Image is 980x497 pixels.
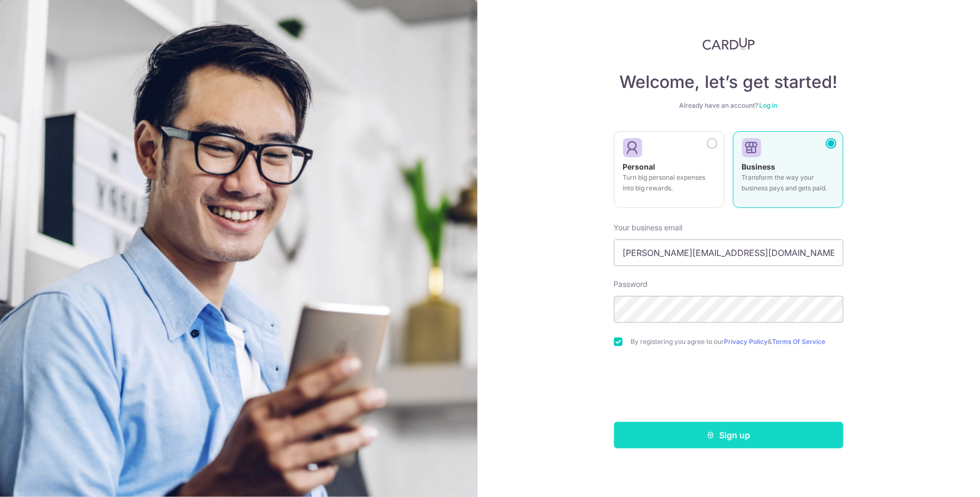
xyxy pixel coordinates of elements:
strong: Business [742,162,776,171]
a: Business Transform the way your business pays and gets paid. [733,131,843,214]
p: Transform the way your business pays and gets paid. [742,172,834,194]
a: Terms Of Service [772,338,826,346]
strong: Personal [623,162,656,171]
p: Turn big personal expenses into big rewards. [623,172,715,194]
label: Password [614,279,648,290]
img: CardUp Logo [703,37,755,50]
button: Sign up [614,422,843,448]
label: Your business email [614,222,683,233]
label: By registering you agree to our & [631,338,843,346]
div: Already have an account? [614,101,843,110]
h4: Welcome, let’s get started! [614,71,843,93]
a: Privacy Policy [724,338,768,346]
a: Personal Turn big personal expenses into big rewards. [614,131,724,214]
a: Log in [760,101,778,109]
iframe: reCAPTCHA [648,367,810,409]
input: Enter your Email [614,239,843,266]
